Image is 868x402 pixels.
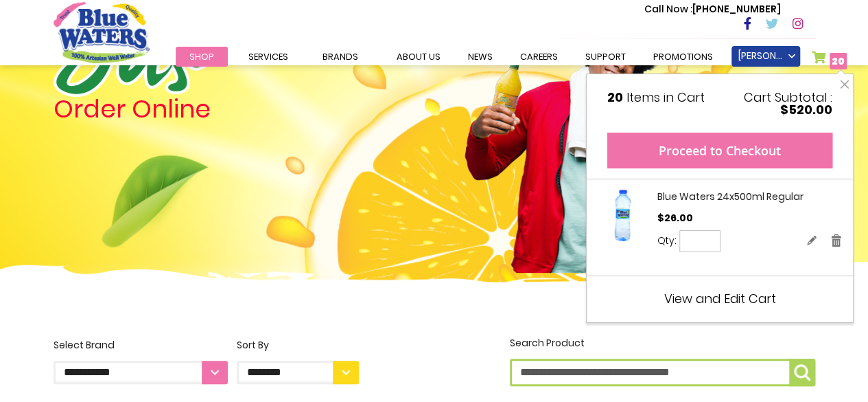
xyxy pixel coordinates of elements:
p: [PHONE_NUMBER] [644,2,781,16]
a: Blue Waters 24x500ml Regular [657,190,804,203]
span: $26.00 [657,211,693,225]
span: $520.00 [780,101,832,118]
input: Search Product [510,359,815,386]
label: Qty [657,234,677,248]
a: View and Edit Cart [664,290,776,307]
span: 20 [607,89,623,106]
span: Items in Cart [626,89,705,106]
a: 20 [812,51,847,71]
span: 20 [832,54,845,68]
span: Brands [322,50,358,63]
button: Search Product [789,359,815,386]
span: Services [248,50,288,63]
span: Shop [189,50,214,63]
a: Blue Waters 24x500ml Regular [597,190,648,245]
a: News [454,47,506,67]
div: Sort By [237,338,359,353]
button: Proceed to Checkout [607,133,832,168]
a: store logo [54,2,150,63]
img: search-icon.png [794,364,810,381]
a: [PERSON_NAME] [731,46,800,67]
a: Promotions [640,47,727,67]
a: about us [383,47,454,67]
span: Cart Subtotal [744,89,827,106]
select: Sort By [237,361,359,384]
a: support [572,47,640,67]
a: careers [506,47,572,67]
label: Search Product [510,336,815,386]
h4: Order Online [54,97,359,122]
span: Call Now : [644,2,692,16]
label: Select Brand [54,338,228,384]
img: Blue Waters 24x500ml Regular [597,190,648,241]
select: Select Brand [54,361,228,384]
